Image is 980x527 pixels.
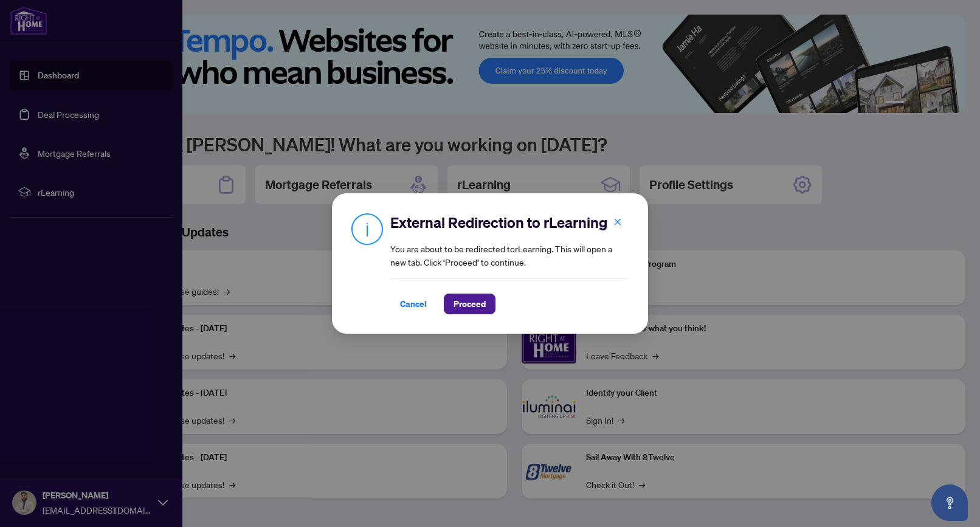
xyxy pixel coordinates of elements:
[613,218,622,226] span: close
[931,484,968,521] button: Open asap
[400,294,427,314] span: Cancel
[390,294,437,314] button: Cancel
[390,213,629,314] div: You are about to be redirected to rLearning . This will open a new tab. Click ‘Proceed’ to continue.
[454,294,486,314] span: Proceed
[390,213,629,232] h2: External Redirection to rLearning
[351,213,383,245] img: Info Icon
[444,294,495,314] button: Proceed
